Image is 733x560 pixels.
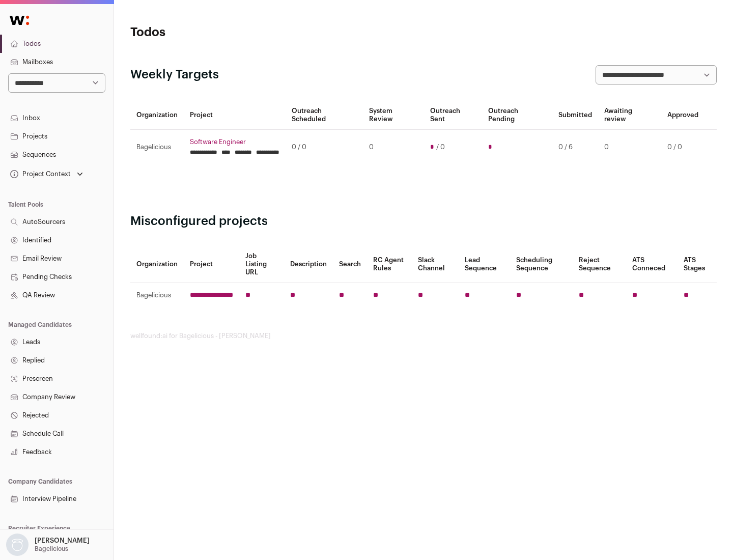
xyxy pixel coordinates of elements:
[8,167,85,181] button: Open dropdown
[459,246,510,283] th: Lead Sequence
[573,246,627,283] th: Reject Sequence
[130,67,219,83] h2: Weekly Targets
[436,143,445,151] span: / 0
[239,246,284,283] th: Job Listing URL
[626,246,677,283] th: ATS Conneced
[130,213,717,230] h2: Misconfigured projects
[598,101,661,130] th: Awaiting review
[6,534,29,556] img: nopic.png
[510,246,573,283] th: Scheduling Sequence
[184,101,286,130] th: Project
[424,101,483,130] th: Outreach Sent
[35,537,90,545] p: [PERSON_NAME]
[130,101,184,130] th: Organization
[678,246,717,283] th: ATS Stages
[552,101,598,130] th: Submitted
[363,101,424,130] th: System Review
[482,101,552,130] th: Outreach Pending
[286,101,363,130] th: Outreach Scheduled
[184,246,239,283] th: Project
[286,130,363,165] td: 0 / 0
[8,170,71,178] div: Project Context
[661,101,704,130] th: Approved
[284,246,333,283] th: Description
[4,534,92,556] button: Open dropdown
[552,130,598,165] td: 0 / 6
[363,130,424,165] td: 0
[130,24,326,41] h1: Todos
[598,130,661,165] td: 0
[412,246,459,283] th: Slack Channel
[35,545,68,553] p: Bagelicious
[4,10,35,31] img: Wellfound
[130,246,184,283] th: Organization
[130,130,184,165] td: Bagelicious
[190,138,279,146] a: Software Engineer
[367,246,411,283] th: RC Agent Rules
[661,130,704,165] td: 0 / 0
[130,332,717,340] footer: wellfound:ai for Bagelicious - [PERSON_NAME]
[333,246,367,283] th: Search
[130,283,184,308] td: Bagelicious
